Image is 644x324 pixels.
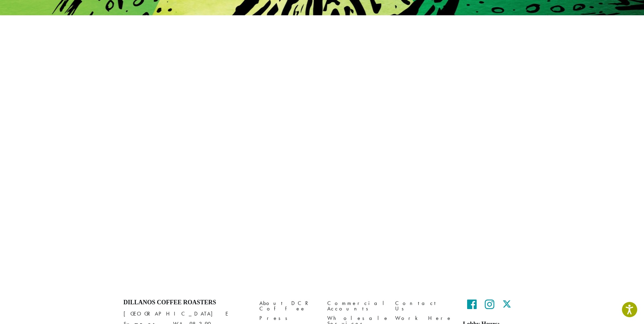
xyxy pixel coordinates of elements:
[327,299,385,313] a: Commercial Accounts
[259,313,317,323] a: Press
[124,299,249,306] h4: Dillanos Coffee Roasters
[395,313,453,323] a: Work Here
[259,299,317,313] a: About DCR Coffee
[395,299,453,313] a: Contact Us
